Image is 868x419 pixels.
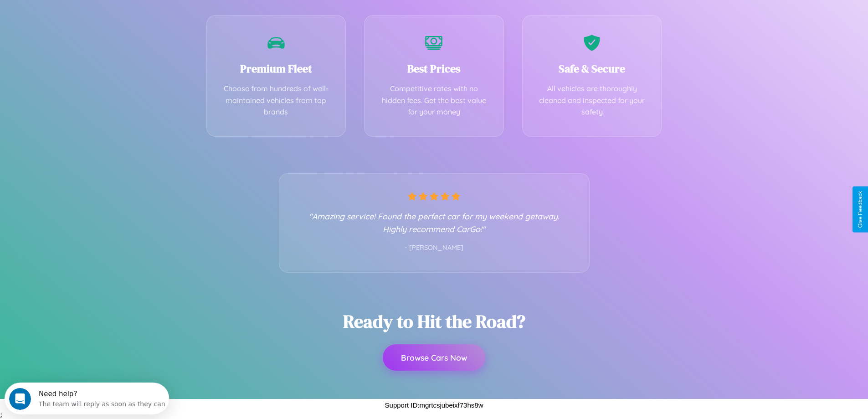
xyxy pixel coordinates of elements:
[5,383,169,414] iframe: Intercom live chat discovery launcher
[378,61,490,76] h3: Best Prices
[343,309,525,334] h2: Ready to Hit the Road?
[221,61,332,76] h3: Premium Fleet
[383,344,485,371] button: Browse Cars Now
[9,388,31,410] iframe: Intercom live chat
[4,4,169,29] div: Open Intercom Messenger
[34,8,161,15] div: Need help?
[34,15,161,25] div: The team will reply as soon as they can
[857,191,863,228] div: Give Feedback
[378,83,490,118] p: Competitive rates with no hidden fees. Get the best value for your money
[298,210,571,235] p: "Amazing service! Found the perfect car for my weekend getaway. Highly recommend CarGo!"
[536,61,648,76] h3: Safe & Secure
[536,83,648,118] p: All vehicles are thoroughly cleaned and inspected for your safety
[221,83,332,118] p: Choose from hundreds of well-maintained vehicles from top brands
[298,242,571,254] p: - [PERSON_NAME]
[385,399,483,411] p: Support ID: mgrtcsjubeixf73hs8w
